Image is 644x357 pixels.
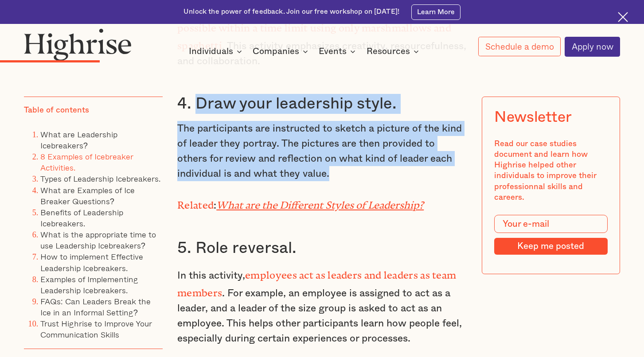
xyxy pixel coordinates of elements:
[40,128,117,151] a: What are Leadership Icebreakers?
[177,269,456,294] strong: employees act as leaders and leaders as team members
[618,12,628,22] img: Cross icon
[367,46,422,57] div: Resources
[189,46,233,57] div: Individuals
[494,139,608,203] div: Read our case studies document and learn how Highrise helped other individuals to improve their p...
[40,228,156,252] a: What is the appropriate time to use Leadership Icebreakers?
[216,199,424,206] a: What are the Different Styles of Leadership?
[494,215,608,255] form: Modal Form
[494,215,608,233] input: Your e-mail
[189,46,245,57] div: Individuals
[177,94,467,114] h3: 4. Draw your leadership style.
[177,195,467,213] p: :
[24,28,132,61] img: Highrise logo
[40,273,138,296] a: Examples of Implementing Leadership Icebreakers.
[40,172,160,185] a: Types of Leadership Icebreakers.
[24,105,89,116] div: Table of contents
[494,109,572,127] div: Newsletter
[40,317,152,341] a: Trust Highrise to Improve Your Communication Skills
[177,199,214,206] strong: Related
[40,183,135,207] a: What are Examples of Ice Breaker Questions?
[177,238,467,258] h3: 5. Role reversal.
[319,46,358,57] div: Events
[411,4,461,20] a: Learn More
[319,46,347,57] div: Events
[40,250,143,274] a: How to implement Effective Leadership Icebreakers.
[253,46,299,57] div: Companies
[177,265,467,346] p: In this activity, . For example, an employee is assigned to act as a leader, and a leader of the ...
[40,150,133,174] a: 8 Examples of Icebreaker Activities.
[40,295,151,318] a: FAQs: Can Leaders Break the Ice in an Informal Setting?
[253,46,311,57] div: Companies
[478,37,561,56] a: Schedule a demo
[183,7,399,17] div: Unlock the power of feedback. Join our free workshop on [DATE]!
[177,121,467,181] p: The participants are instructed to sketch a picture of the kind of leader they portray. The pictu...
[565,37,620,57] a: Apply now
[494,238,608,255] input: Keep me posted
[40,206,123,229] a: Benefits of Leadership Icebreakers.
[367,46,410,57] div: Resources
